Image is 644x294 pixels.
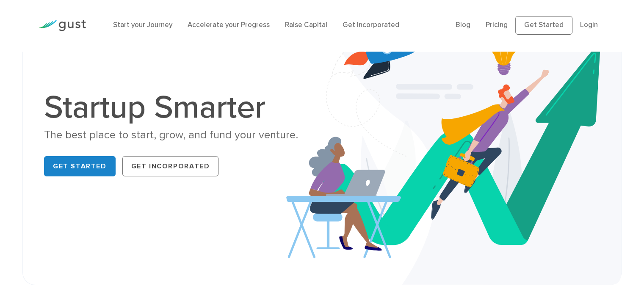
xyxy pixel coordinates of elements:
a: Get Incorporated [343,21,399,29]
a: Get Incorporated [122,156,219,176]
a: Accelerate your Progress [188,21,270,29]
a: Login [580,21,598,29]
h1: Startup Smarter [44,91,315,124]
a: Start your Journey [113,21,172,29]
img: Gust Logo [39,20,86,31]
a: Get Started [44,156,116,176]
a: Pricing [486,21,508,29]
a: Blog [456,21,470,29]
div: The best place to start, grow, and fund your venture. [44,128,315,143]
a: Get Started [515,16,572,35]
a: Raise Capital [285,21,327,29]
